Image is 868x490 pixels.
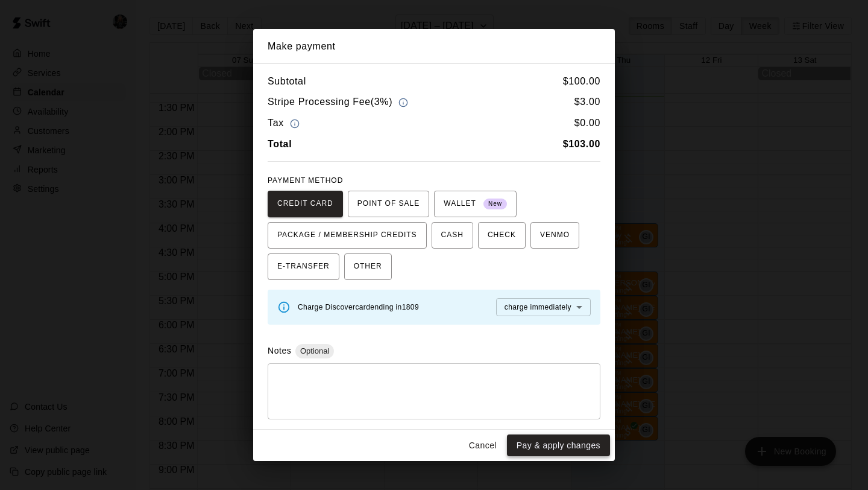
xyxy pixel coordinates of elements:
button: VENMO [530,222,579,249]
span: CHECK [488,226,516,245]
h6: $ 0.00 [574,115,600,132]
button: Pay & apply changes [507,434,610,457]
button: POINT OF SALE [348,191,429,217]
h6: $ 3.00 [574,94,600,110]
span: charge immediately [505,303,571,311]
button: CASH [432,222,473,249]
button: E-TRANSFER [268,253,339,280]
button: CREDIT CARD [268,191,343,217]
span: OTHER [354,257,382,276]
button: OTHER [344,253,392,280]
span: WALLET [444,194,507,214]
h2: Make payment [253,29,615,64]
button: WALLET New [434,191,517,217]
span: POINT OF SALE [357,194,420,214]
h6: $ 100.00 [563,74,600,89]
span: E-TRANSFER [277,257,330,276]
button: Cancel [464,434,502,457]
label: Notes [268,346,291,355]
span: PACKAGE / MEMBERSHIP CREDITS [277,226,417,245]
span: VENMO [540,226,570,245]
span: Charge Discover card ending in 1809 [298,303,419,311]
span: New [483,196,507,212]
h6: Stripe Processing Fee ( 3% ) [268,94,411,110]
span: CREDIT CARD [277,194,333,214]
span: PAYMENT METHOD [268,176,343,185]
b: Total [268,139,292,149]
h6: Subtotal [268,74,306,89]
b: $ 103.00 [563,139,600,149]
button: PACKAGE / MEMBERSHIP CREDITS [268,222,427,249]
h6: Tax [268,115,303,132]
button: CHECK [478,222,526,249]
span: CASH [441,226,464,245]
span: Optional [295,346,334,355]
